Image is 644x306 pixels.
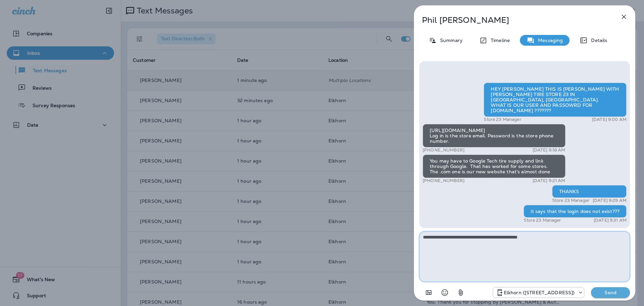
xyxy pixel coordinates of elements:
[524,205,627,218] div: it says that the login does not exist???
[591,287,630,298] button: Send
[438,286,451,299] button: Select an emoji
[423,155,566,178] div: You may have to Google Tech tire supply and link through Google. That has worked for some stores....
[422,286,435,299] button: Add in a premade template
[588,38,607,43] p: Details
[552,185,627,198] div: THANKS
[423,178,465,183] p: [PHONE_NUMBER]
[524,218,561,223] p: Store 23 Manager
[487,38,510,43] p: Timeline
[552,198,589,203] p: Store 23 Manager
[484,117,521,122] p: Store 23 Manager
[593,198,627,203] p: [DATE] 9:29 AM
[596,290,625,296] p: Send
[594,218,627,223] p: [DATE] 9:31 AM
[535,38,563,43] p: Messaging
[533,178,566,183] p: [DATE] 9:21 AM
[422,15,605,25] p: Phil [PERSON_NAME]
[592,117,627,122] p: [DATE] 9:00 AM
[504,290,575,295] p: Elkhorn ([STREET_ADDRESS])
[423,147,465,153] p: [PHONE_NUMBER]
[423,124,566,147] div: [URL][DOMAIN_NAME] Log in is the store email. Password is the store phone number.
[533,147,566,153] p: [DATE] 9:18 AM
[484,83,627,117] div: HEY [PERSON_NAME] THIS IS [PERSON_NAME] WITH [PERSON_NAME] TIRE STORE 23 IN [GEOGRAPHIC_DATA], [G...
[437,38,463,43] p: Summary
[493,289,584,297] div: +1 (402) 502-7400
